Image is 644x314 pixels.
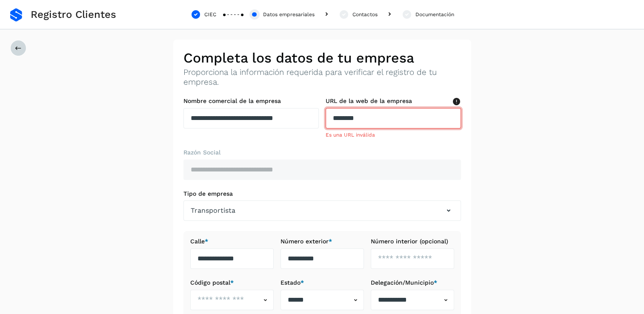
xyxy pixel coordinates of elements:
[183,149,461,156] label: Razón Social
[31,9,116,21] span: Registro Clientes
[280,279,364,286] label: Estado
[371,238,454,245] label: Número interior (opcional)
[415,11,454,18] div: Documentación
[183,97,319,105] label: Nombre comercial de la empresa
[326,132,375,138] span: Es una URL inválida
[263,11,315,18] div: Datos empresariales
[326,97,461,105] label: URL de la web de la empresa
[190,238,274,245] label: Calle
[190,279,274,286] label: Código postal
[183,190,461,197] label: Tipo de empresa
[183,68,461,87] p: Proporciona la información requerida para verificar el registro de tu empresa.
[371,279,454,286] label: Delegación/Municipio
[352,11,378,18] div: Contactos
[280,238,364,245] label: Número exterior
[191,206,235,216] span: Transportista
[204,11,216,18] div: CIEC
[183,50,461,66] h2: Completa los datos de tu empresa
